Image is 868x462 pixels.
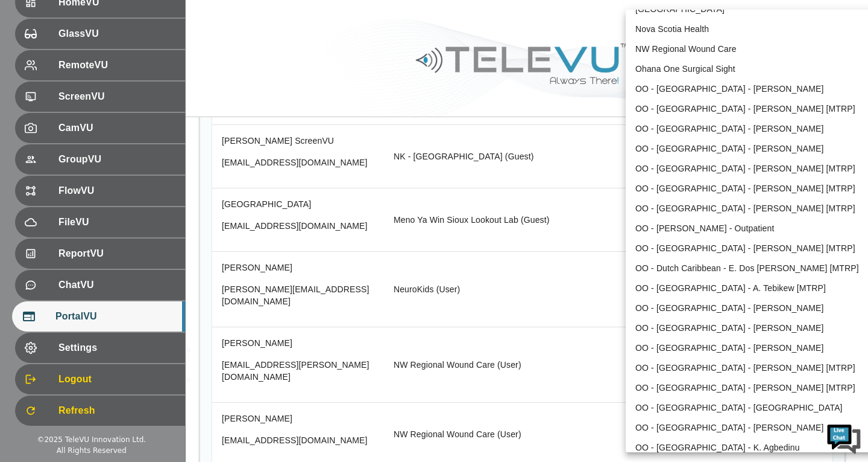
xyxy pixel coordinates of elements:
img: d_736959983_company_1615157101543_736959983 [20,56,51,86]
span: We're online! [70,152,166,274]
textarea: Type your message and hit 'Enter' [6,330,230,372]
div: Chat with us now [63,63,203,79]
div: Minimize live chat window [198,6,227,35]
img: Chat Widget [826,420,862,456]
